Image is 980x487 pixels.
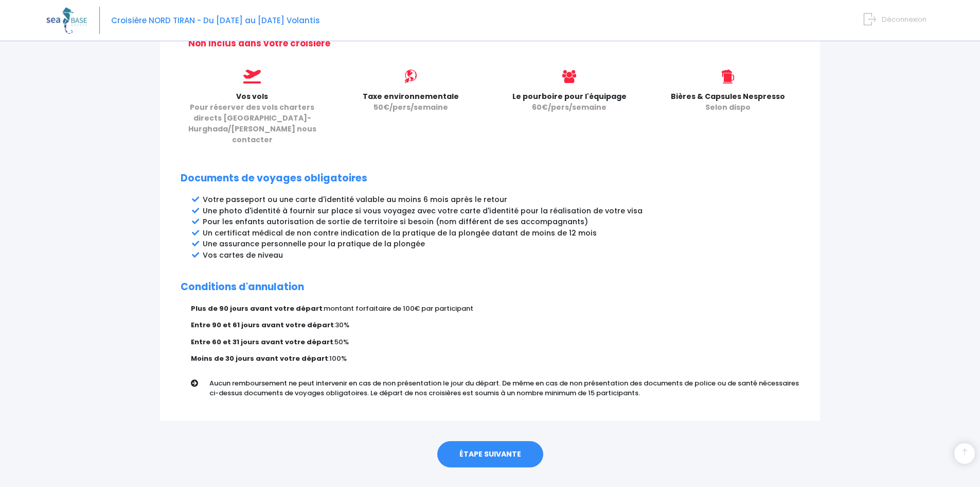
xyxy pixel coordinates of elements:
[191,337,333,347] strong: Entre 60 et 31 jours avant votre départ
[191,354,328,363] strong: Moins de 30 jours avant votre départ
[203,228,799,239] li: Un certificat médical de non contre indication de la pratique de la plongée datant de moins de 12...
[191,304,323,313] strong: Plus de 90 jours avant votre départ
[324,304,473,313] span: montant forfaitaire de 100€ par participant
[188,38,799,48] h2: Non inclus dans votre croisière
[656,91,799,113] p: Bières & Capsules Nespresso
[111,15,320,26] span: Croisière NORD TIRAN - Du [DATE] au [DATE] Volantis
[498,91,641,113] p: Le pourboire pour l'équipage
[181,281,799,293] h2: Conditions d'annulation
[191,337,799,347] p: :
[404,70,418,83] img: icon_environment.svg
[181,91,324,145] p: Vos vols
[203,239,799,249] li: Une assurance personnelle pour la pratique de la plongée
[705,102,751,112] span: Selon dispo
[722,70,734,83] img: icon_biere.svg
[191,354,799,364] p: :
[243,70,261,83] img: icon_vols.svg
[203,250,799,261] li: Vos cartes de niveau
[335,320,349,330] span: 30%
[203,206,799,216] li: Une photo d'identité à fournir sur place si vous voyagez avec votre carte d'identité pour la réal...
[532,102,607,112] span: 60€/pers/semaine
[562,70,576,83] img: icon_users@2x.png
[437,441,543,468] a: ÉTAPE SUIVANTE
[203,194,799,205] li: Votre passeport ou une carte d'identité valable au moins 6 mois après le retour
[203,216,799,227] li: Pour les enfants autorisation de sortie de territoire si besoin (nom différent de ses accompagnants)
[209,378,807,398] p: Aucun remboursement ne peut intervenir en cas de non présentation le jour du départ. De même en c...
[181,173,799,184] h2: Documents de voyages obligatoires
[882,14,926,24] span: Déconnexion
[191,304,799,314] p: :
[188,102,316,145] span: Pour réserver des vols charters directs [GEOGRAPHIC_DATA]-Hurghada/[PERSON_NAME] nous contacter
[334,337,349,347] span: 50%
[191,320,799,330] p: :
[329,354,347,363] span: 100%
[339,91,482,113] p: Taxe environnementale
[191,320,334,330] strong: Entre 90 et 61 jours avant votre départ
[373,102,448,112] span: 50€/pers/semaine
